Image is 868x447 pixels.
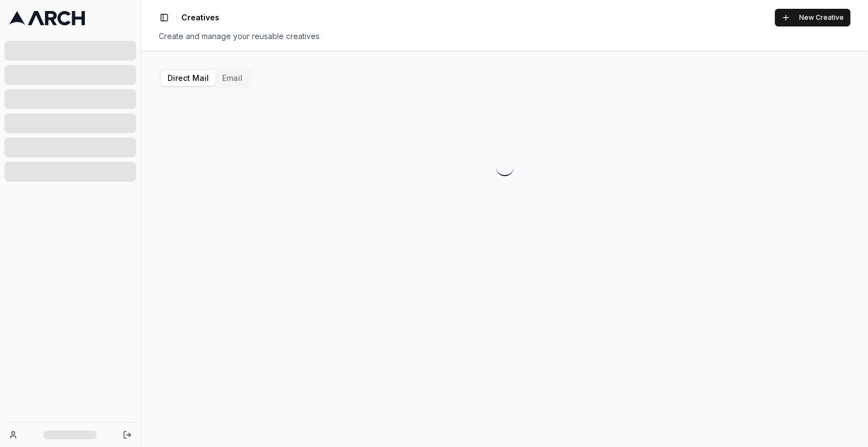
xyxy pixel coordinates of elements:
[215,70,249,86] button: Email
[775,9,850,26] button: New Creative
[159,31,850,42] div: Create and manage your reusable creatives
[181,12,219,23] nav: breadcrumb
[120,427,135,443] button: Log out
[161,70,215,86] button: Direct Mail
[181,12,219,23] span: Creatives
